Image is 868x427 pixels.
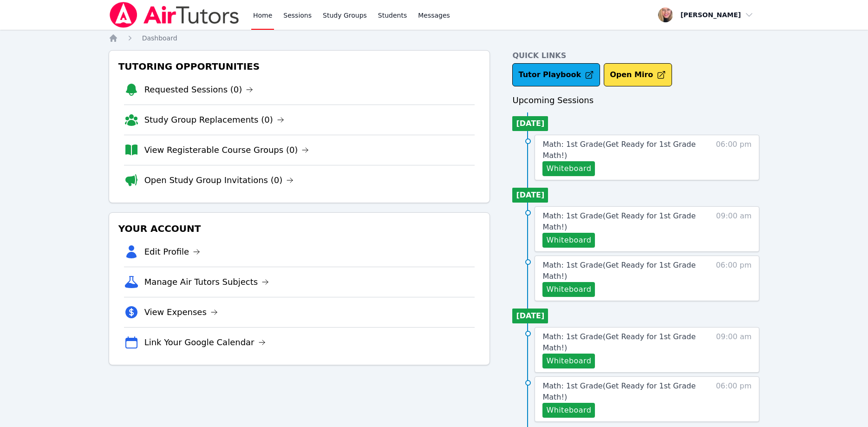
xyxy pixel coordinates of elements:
[542,403,595,418] button: Whiteboard
[716,210,752,248] span: 09:00 am
[144,276,269,289] a: Manage Air Tutors Subjects
[542,139,699,161] a: Math: 1st Grade(Get Ready for 1st Grade Math!)
[542,260,699,282] a: Math: 1st Grade(Get Ready for 1st Grade Math!)
[117,58,483,75] h3: Tutoring Opportunities
[512,50,759,61] h4: Quick Links
[512,63,600,86] a: Tutor Playbook
[542,210,699,233] a: Math: 1st Grade(Get Ready for 1st Grade Math!)
[109,2,240,28] img: Air Tutors
[542,331,699,354] a: Math: 1st Grade(Get Ready for 1st Grade Math!)
[542,282,595,297] button: Whiteboard
[512,309,548,323] li: [DATE]
[144,245,201,258] a: Edit Profile
[418,11,450,20] span: Messages
[144,306,218,319] a: View Expenses
[512,188,548,203] li: [DATE]
[117,220,483,237] h3: Your Account
[716,260,751,297] span: 06:00 pm
[144,336,266,349] a: Link Your Google Calendar
[512,94,759,107] h3: Upcoming Sessions
[542,140,696,160] span: Math: 1st Grade ( Get Ready for 1st Grade Math! )
[144,144,309,157] a: View Registerable Course Groups (0)
[144,174,294,187] a: Open Study Group Invitations (0)
[716,331,752,368] span: 09:00 am
[716,139,751,176] span: 06:00 pm
[512,116,548,131] li: [DATE]
[109,33,760,43] nav: Breadcrumb
[144,83,254,96] a: Requested Sessions (0)
[142,33,177,43] a: Dashboard
[542,211,696,231] span: Math: 1st Grade ( Get Ready for 1st Grade Math! )
[604,63,672,86] button: Open Miro
[144,113,284,126] a: Study Group Replacements (0)
[542,381,699,403] a: Math: 1st Grade(Get Ready for 1st Grade Math!)
[142,34,177,42] span: Dashboard
[542,161,595,176] button: Whiteboard
[542,332,696,352] span: Math: 1st Grade ( Get Ready for 1st Grade Math! )
[542,381,696,401] span: Math: 1st Grade ( Get Ready for 1st Grade Math! )
[716,381,751,418] span: 06:00 pm
[542,233,595,248] button: Whiteboard
[542,261,696,281] span: Math: 1st Grade ( Get Ready for 1st Grade Math! )
[542,354,595,368] button: Whiteboard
